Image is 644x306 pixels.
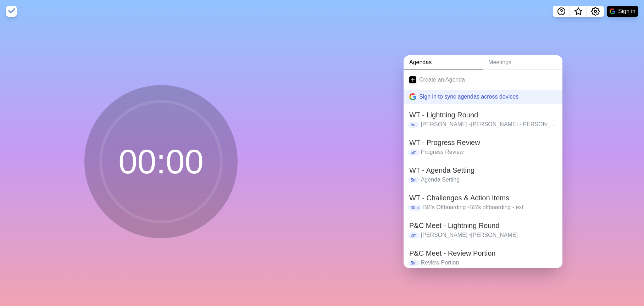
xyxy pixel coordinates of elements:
[6,6,17,17] img: timeblocks logo
[408,232,420,239] p: 2m
[423,203,557,212] p: BB's Offboarding BB's offboarding - ext
[587,6,604,17] button: Settings
[469,121,471,127] span: •
[408,260,420,266] p: 5m
[404,70,562,90] a: Create an Agenda
[607,6,638,17] button: Sign in
[409,110,557,120] h2: WT - Lightning Round
[409,248,557,258] h2: P&C Meet - Review Portion
[483,55,562,70] a: Meetings
[421,120,557,129] p: [PERSON_NAME] [PERSON_NAME] [PERSON_NAME] [PERSON_NAME] [PERSON_NAME]
[409,220,557,231] h2: P&C Meet - Lightning Round
[408,149,420,156] p: 5m
[610,9,615,14] img: google logo
[421,148,557,156] p: Progress Review
[421,258,557,267] p: Review Portion
[404,90,562,104] button: Sign in to sync agendas across devices
[421,176,557,184] p: Agenda Setting
[408,122,420,128] p: 5m
[553,6,570,17] button: Help
[570,6,587,17] button: What’s new
[408,205,422,211] p: 30m
[409,165,557,176] h2: WT - Agenda Setting
[404,55,483,70] a: Agendas
[409,93,416,100] img: google logo
[519,121,521,127] span: •
[409,137,557,148] h2: WT - Progress Review
[409,193,557,203] h2: WT - Challenges & Action Items
[408,177,420,183] p: 5m
[469,232,471,238] span: •
[421,231,557,239] p: [PERSON_NAME] [PERSON_NAME]
[467,204,470,210] span: •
